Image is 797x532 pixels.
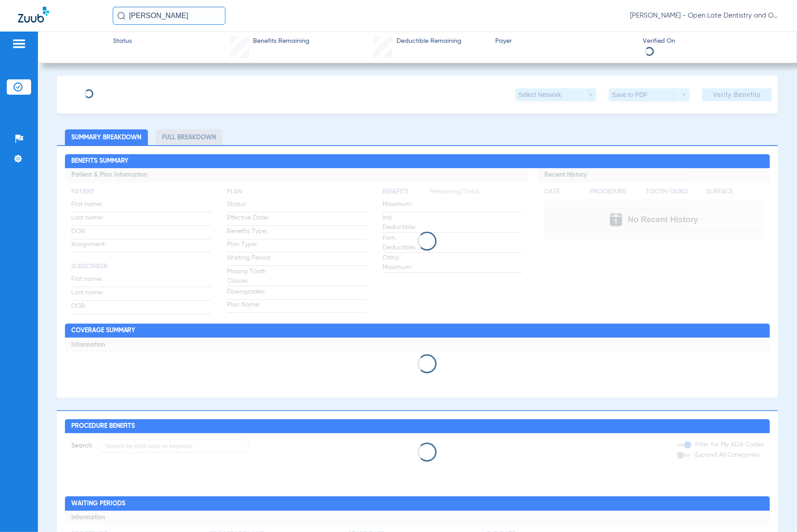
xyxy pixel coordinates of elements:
span: Benefits Remaining [253,37,309,46]
li: Full Breakdown [156,129,222,145]
span: Deductible Remaining [396,37,461,46]
li: Summary Breakdown [65,129,148,145]
img: Search Icon [117,12,125,20]
img: Zuub Logo [18,7,49,23]
h2: Benefits Summary [65,154,770,169]
img: hamburger-icon [12,38,26,49]
h2: Waiting Periods [65,496,770,511]
span: [PERSON_NAME] - Open Late Dentistry and Orthodontics [630,11,779,20]
h2: Procedure Benefits [65,419,770,434]
span: Payer [495,37,635,46]
span: Verified On [643,37,783,46]
input: Search for patients [113,7,226,25]
h2: Coverage Summary [65,324,770,338]
span: Status [113,37,132,46]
